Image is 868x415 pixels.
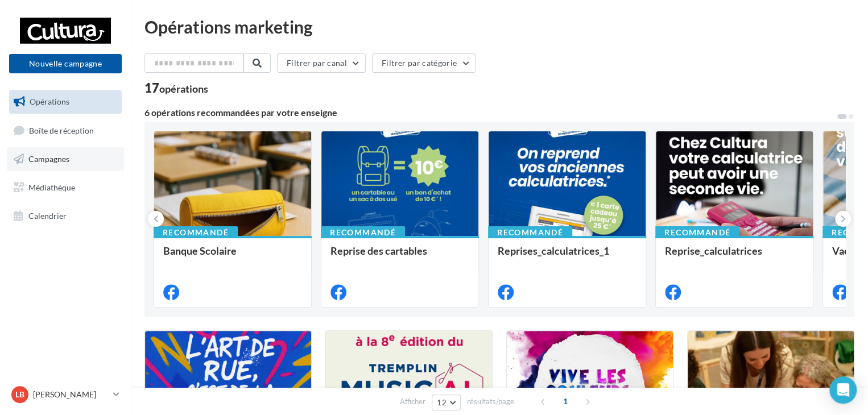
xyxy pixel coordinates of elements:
[15,389,24,400] span: LB
[372,53,476,73] button: Filtrer par catégorie
[29,125,94,135] span: Boîte de réception
[7,176,124,200] a: Médiathèque
[498,244,609,257] span: Reprises_calculatrices_1
[330,244,427,257] span: Reprise des cartables
[154,226,238,239] div: Recommandé
[144,82,208,94] div: 17
[9,384,122,405] a: LB [PERSON_NAME]
[7,118,124,143] a: Boîte de réception
[277,53,366,73] button: Filtrer par canal
[7,90,124,114] a: Opérations
[321,226,405,239] div: Recommandé
[437,398,447,407] span: 12
[467,396,514,407] span: résultats/page
[9,54,122,73] button: Nouvelle campagne
[159,84,208,94] div: opérations
[144,108,836,117] div: 6 opérations recommandées par votre enseigne
[7,147,124,171] a: Campagnes
[665,244,762,257] span: Reprise_calculatrices
[163,244,237,257] span: Banque Scolaire
[488,226,572,239] div: Recommandé
[144,18,854,35] div: Opérations marketing
[28,154,69,164] span: Campagnes
[556,392,574,410] span: 1
[829,376,857,404] div: Open Intercom Messenger
[30,97,69,106] span: Opérations
[400,396,425,407] span: Afficher
[655,226,739,239] div: Recommandé
[28,210,67,220] span: Calendrier
[7,204,124,228] a: Calendrier
[432,395,461,410] button: 12
[28,182,75,192] span: Médiathèque
[33,389,109,400] p: [PERSON_NAME]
